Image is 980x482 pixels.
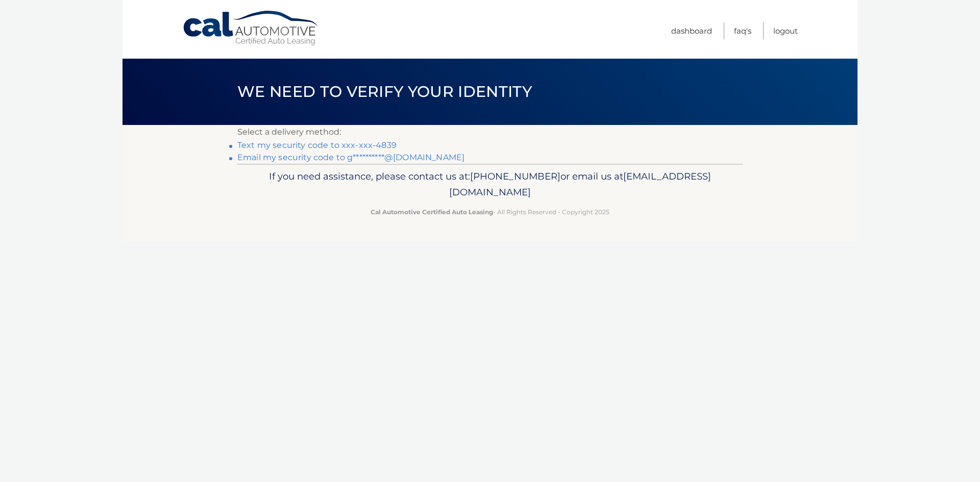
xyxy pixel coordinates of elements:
[773,22,798,39] a: Logout
[671,22,712,39] a: Dashboard
[470,170,560,182] span: [PHONE_NUMBER]
[182,10,320,46] a: Cal Automotive
[237,125,743,139] p: Select a delivery method:
[237,140,397,150] a: Text my security code to xxx-xxx-4839
[734,22,751,39] a: FAQ's
[237,82,532,101] span: We need to verify your identity
[371,208,493,216] strong: Cal Automotive Certified Auto Leasing
[244,207,736,217] p: - All Rights Reserved - Copyright 2025
[244,168,736,201] p: If you need assistance, please contact us at: or email us at
[237,153,464,162] a: Email my security code to g**********@[DOMAIN_NAME]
